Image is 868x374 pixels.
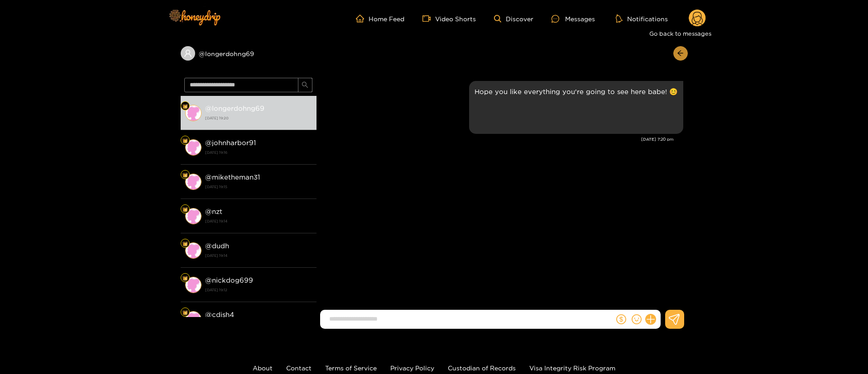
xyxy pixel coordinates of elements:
[613,14,671,23] button: Notifications
[390,365,434,371] a: Privacy Policy
[356,14,404,23] a: Home Feed
[185,174,201,190] img: conversation
[673,46,688,61] button: arrow-left
[286,365,312,371] a: Contact
[356,14,369,23] span: home
[422,14,435,23] span: video-camera
[185,277,201,293] img: conversation
[205,251,312,260] strong: [DATE] 19:14
[494,15,533,23] a: Discover
[182,138,188,143] img: Fan Level
[205,276,253,284] strong: @ nickdog699
[614,312,628,326] button: dollar
[182,207,188,212] img: Fan Level
[185,139,201,156] img: conversation
[469,81,683,134] div: Aug. 14, 7:20 pm
[325,365,377,371] a: Terms of Service
[182,241,188,246] img: Fan Level
[205,286,312,294] strong: [DATE] 19:12
[185,105,201,121] img: conversation
[616,314,626,324] span: dollar
[302,81,308,89] span: search
[632,314,642,324] span: smile
[529,365,615,371] a: Visa Integrity Risk Program
[448,365,516,371] a: Custodian of Records
[205,217,312,225] strong: [DATE] 19:14
[205,311,234,318] strong: @ cdish4
[205,148,312,156] strong: [DATE] 19:16
[253,365,273,371] a: About
[182,172,188,178] img: Fan Level
[677,50,684,57] span: arrow-left
[184,49,192,57] span: user
[205,173,260,181] strong: @ miketheman31
[298,78,312,92] button: search
[185,311,201,327] img: conversation
[185,242,201,259] img: conversation
[205,114,312,122] strong: [DATE] 19:20
[551,14,595,24] div: Messages
[205,183,312,191] strong: [DATE] 19:15
[321,136,674,142] div: [DATE] 7:20 pm
[205,139,256,147] strong: @ johnharbor91
[182,104,188,109] img: Fan Level
[185,208,201,224] img: conversation
[422,14,476,23] a: Video Shorts
[205,242,229,250] strong: @ dudh
[205,208,222,215] strong: @ nzt
[182,275,188,281] img: Fan Level
[182,310,188,315] img: Fan Level
[475,86,678,97] p: Hope you like everything you're going to see here babe! 😊
[181,46,317,61] div: @longerdohng69
[205,104,264,112] strong: @ longerdohng69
